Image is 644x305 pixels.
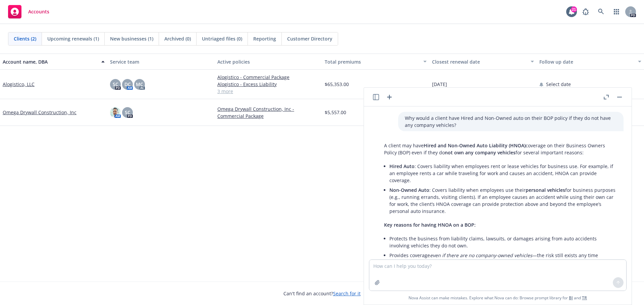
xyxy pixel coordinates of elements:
[124,81,131,88] span: DC
[215,54,322,70] button: Active policies
[389,185,617,216] li: : Covers liability when employees use their for business purposes (e.g., running errands, visitin...
[125,109,130,116] span: SC
[333,290,361,297] a: Search for it
[582,295,587,301] a: TR
[389,250,617,267] li: Provides coverage —the risk still exists any time employees drive for business.
[389,234,617,250] li: Protects the business from liability claims, lawsuits, or damages arising from auto accidents inv...
[569,295,573,301] a: BI
[3,109,76,116] a: Omega Drywall Construction, Inc
[164,35,191,42] span: Archived (0)
[107,54,215,70] button: Service team
[110,107,121,118] img: photo
[3,58,97,65] div: Account name, DBA
[136,81,143,88] span: MC
[325,81,349,88] span: $65,353.00
[5,2,52,21] a: Accounts
[110,35,153,42] span: New businesses (1)
[384,222,476,228] span: Key reasons for having HNOA on a BOP:
[283,290,361,297] span: Can't find an account?
[389,187,429,193] span: Non-Owned Auto
[322,54,429,70] button: Total premiums
[217,74,319,81] a: Alogistico - Commercial Package
[539,58,634,65] div: Follow up date
[217,88,319,95] a: 3 more
[429,54,537,70] button: Closest renewal date
[325,58,419,65] div: Total premiums
[217,105,319,120] a: Omega Drywall Construction, Inc - Commercial Package
[113,81,118,88] span: SC
[110,58,212,65] div: Service team
[526,187,565,193] span: personal vehicles
[579,5,592,18] a: Report a Bug
[424,142,526,149] span: Hired and Non-Owned Auto Liability (HNOA)
[202,35,242,42] span: Untriaged files (0)
[3,81,35,88] a: Alogistico, LLC
[409,291,587,305] span: Nova Assist can make mistakes. Explore what Nova can do: Browse prompt library for and
[445,149,516,156] span: not own any company vehicles
[389,163,415,169] span: Hired Auto
[217,58,319,65] div: Active policies
[571,6,577,12] div: 21
[432,81,447,88] span: [DATE]
[253,35,276,42] span: Reporting
[47,35,99,42] span: Upcoming renewals (1)
[405,115,617,129] p: Why would a client have Hired and Non-Owned auto on their BOP policy if they do not have any comp...
[432,58,527,65] div: Closest renewal date
[325,109,346,116] span: $5,557.00
[546,81,571,88] span: Select date
[430,252,532,258] em: even if there are no company-owned vehicles
[217,81,319,88] a: Alogistico - Excess Liability
[537,54,644,70] button: Follow up date
[389,161,617,185] li: : Covers liability when employees rent or lease vehicles for business use. For example, if an emp...
[594,5,608,18] a: Search
[287,35,332,42] span: Customer Directory
[28,9,49,14] span: Accounts
[384,142,617,156] p: A client may have coverage on their Business Owners Policy (BOP) even if they do for several impo...
[610,5,623,18] a: Switch app
[14,35,36,42] span: Clients (2)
